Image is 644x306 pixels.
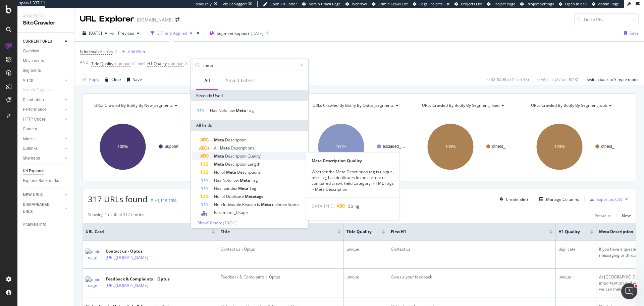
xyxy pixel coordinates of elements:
a: HTTP Codes [23,116,63,123]
h4: URLs Crawled By Botify By segment_wbb [530,100,625,111]
img: main image [86,276,102,289]
a: Visits [23,77,63,84]
span: Logs Projects List [419,1,449,6]
div: Previous [595,213,611,219]
a: Distribution [23,96,63,103]
button: AND [80,59,89,65]
input: Find a URL [574,13,639,25]
span: 2025 Aug. 29th [89,30,102,36]
div: Sitemaps [23,155,40,162]
div: Content [23,126,37,133]
div: CURRENT URLS [23,38,52,45]
span: Meta [238,185,249,191]
div: Distribution [23,96,44,103]
a: Project Page [487,1,515,7]
div: Segments [23,67,41,74]
span: Non-Indexable [214,202,242,207]
button: Save [124,74,142,85]
a: Explorer Bookmarks [23,177,69,184]
div: Next [622,213,631,219]
div: Movements [23,57,44,64]
span: URLs Crawled By Botify By new_segments [94,102,173,108]
span: Admin Crawl Page [309,1,340,6]
span: Title [221,229,327,235]
span: of [221,193,226,199]
span: String [348,203,359,209]
button: Add Filter [119,48,146,56]
span: of [221,169,226,175]
span: Project Settings [527,1,554,6]
div: Explorer Bookmarks [23,177,59,184]
button: Next [622,212,631,220]
button: Manage Columns [537,195,579,203]
span: noindex [222,185,238,191]
div: +1,119.23% [155,198,176,204]
button: Previous [595,212,611,220]
svg: A chart. [88,118,194,176]
div: Manage Columns [546,196,579,202]
span: unique [171,59,183,69]
div: Analytics [23,13,69,19]
div: Showing 1 to 50 of 317 entries [88,212,144,220]
a: Url Explorer [23,168,69,175]
button: Previous [115,28,142,39]
span: ≠ [114,61,117,67]
span: Length [248,161,260,167]
a: Outlinks [23,145,63,152]
button: Add Filter [189,60,216,68]
span: No. [214,193,221,199]
span: Duplicate [226,193,245,199]
div: Export as CSV [597,196,623,202]
text: Support [164,144,179,149]
button: Save [621,28,639,39]
span: Description [225,153,248,159]
span: Open in dev [565,1,587,6]
button: Segment:Support[DATE] [207,28,263,39]
span: Has [210,107,218,113]
a: [URL][DOMAIN_NAME] [106,254,148,261]
span: Has [214,185,222,191]
button: Create alert [497,194,528,205]
button: Clear [102,74,121,85]
span: noindex [272,202,288,207]
div: Outlinks [23,145,38,152]
div: Contact us - Optus [221,246,341,252]
div: Url Explorer [23,168,44,175]
div: Recently Used [191,90,308,101]
span: URLs Crawled By Botify By optus_segments [313,102,394,108]
h4: URLs Crawled By Botify By optus_segments [311,100,406,111]
div: [DOMAIN_NAME] [137,16,173,23]
span: Quality [248,153,261,159]
div: Switch back to Simple mode [587,77,639,82]
span: ≠ [168,61,170,67]
h4: URLs Crawled By Botify By segment_fixed [421,100,516,111]
div: Performance [23,106,46,113]
span: Title Quality [346,229,372,235]
div: Analysis Info [23,221,46,228]
span: Descriptions [231,145,254,151]
span: Project Page [493,1,515,6]
a: Admin Crawl List [372,1,408,7]
span: URLs Crawled By Botify By segment_fixed [422,102,499,108]
div: DISAPPEARED URLS [23,201,57,215]
button: Apply [80,74,99,85]
div: Visits [23,77,33,84]
a: Inlinks [23,135,63,142]
span: Status [288,202,300,207]
div: 0.32 % URLs ( 11 on 3K ) [487,77,529,82]
span: is [257,202,261,207]
a: Logs Projects List [413,1,449,7]
span: ( 10 / 91 ) [223,220,236,226]
div: Save [630,30,639,36]
button: [DATE] [80,28,110,39]
div: times [195,30,201,37]
span: URLs Crawled By Botify By segment_wbb [531,102,607,108]
span: H1 Quality [558,229,580,235]
a: Open Viz Editor [263,1,297,7]
div: Search Engines [23,87,51,94]
div: duplicate [558,246,593,252]
text: 100% [554,144,565,149]
span: Meta [214,137,225,143]
span: First H1 [391,229,539,235]
div: HTTP Codes [23,116,46,123]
